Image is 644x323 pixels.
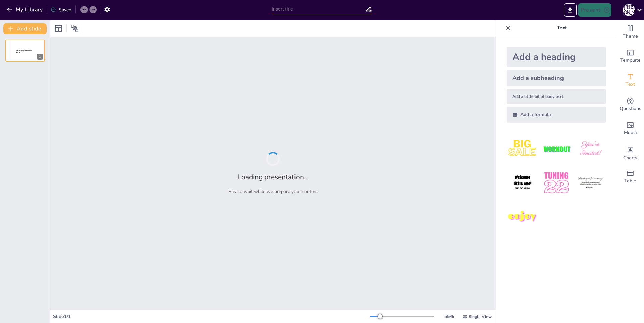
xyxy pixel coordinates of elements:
[272,4,365,14] input: Insert title
[623,4,635,16] div: Д [PERSON_NAME]
[507,47,606,67] div: Add a heading
[507,70,606,86] div: Add a subheading
[620,57,641,64] span: Template
[626,81,635,88] span: Text
[51,7,71,13] div: Saved
[3,23,47,34] button: Add slide
[623,33,638,40] span: Theme
[541,133,572,165] img: 2.jpeg
[71,24,79,33] span: Position
[507,133,538,165] img: 1.jpeg
[617,165,644,189] div: Add a table
[617,141,644,165] div: Add charts and graphs
[624,177,636,185] span: Table
[507,167,538,198] img: 4.jpeg
[617,68,644,92] div: Add text boxes
[37,54,43,60] div: 1
[507,201,538,233] img: 7.jpeg
[53,313,370,320] div: Slide 1 / 1
[237,172,309,182] h2: Loading presentation...
[617,44,644,68] div: Add ready made slides
[5,40,45,62] div: 1
[623,154,637,162] span: Charts
[617,117,644,141] div: Add images, graphics, shapes or video
[228,188,318,195] p: Please wait while we prepare your content
[617,20,644,44] div: Change the overall theme
[507,89,606,104] div: Add a little bit of body text
[5,4,46,15] button: My Library
[563,3,577,17] button: Export to PowerPoint
[541,167,572,198] img: 5.jpeg
[575,133,606,165] img: 3.jpeg
[16,50,32,53] span: Sendsteps presentation editor
[623,3,635,17] button: Д [PERSON_NAME]
[578,3,611,17] button: Present
[575,167,606,198] img: 6.jpeg
[53,23,64,34] div: Layout
[624,129,637,136] span: Media
[441,313,457,320] div: 55 %
[469,314,492,319] span: Single View
[617,92,644,117] div: Get real-time input from your audience
[620,105,641,112] span: Questions
[507,107,606,123] div: Add a formula
[514,20,610,36] p: Text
